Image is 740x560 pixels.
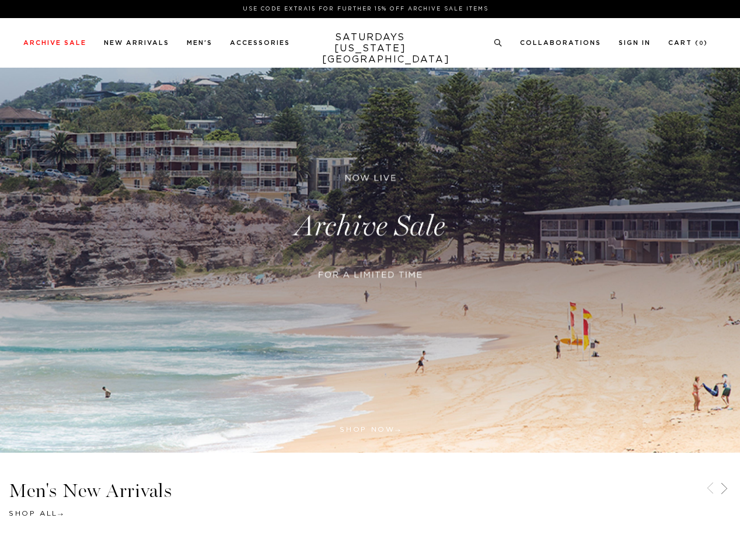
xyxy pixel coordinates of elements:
a: Archive Sale [23,40,86,46]
p: Use Code EXTRA15 for Further 15% Off Archive Sale Items [28,5,703,13]
a: New Arrivals [104,40,169,46]
a: Shop All [9,510,63,517]
a: Accessories [230,40,290,46]
a: Sign In [619,40,651,46]
a: Men's [187,40,212,46]
a: Cart (0) [668,40,708,46]
a: SATURDAYS[US_STATE][GEOGRAPHIC_DATA] [322,32,418,65]
a: Collaborations [520,40,601,46]
small: 0 [699,41,704,46]
h3: Men's New Arrivals [9,481,731,501]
